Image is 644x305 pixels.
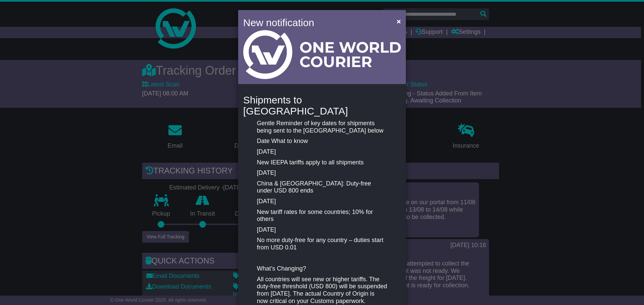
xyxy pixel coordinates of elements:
p: [DATE] [257,198,387,205]
p: China & [GEOGRAPHIC_DATA]: Duty-free under USD 800 ends [257,180,387,195]
p: What’s Changing? [257,265,387,273]
p: Gentle Reminder of key dates for shipments being sent to the [GEOGRAPHIC_DATA] below [257,120,387,134]
p: [DATE] [257,169,387,177]
span: × [397,17,401,25]
button: Close [393,14,404,28]
p: No more duty-free for any country – duties start from USD 0.01 [257,237,387,251]
h4: New notification [243,15,387,30]
p: Date What to know [257,138,387,145]
p: All countries will see new or higher tariffs. The duty-free threshold (USD 800) will be suspended... [257,276,387,305]
h4: Shipments to [GEOGRAPHIC_DATA] [243,94,401,117]
p: New tariff rates for some countries; 10% for others [257,209,387,223]
p: New IEEPA tariffs apply to all shipments [257,159,387,166]
img: Light [243,30,401,79]
p: [DATE] [257,226,387,234]
p: [DATE] [257,148,387,156]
